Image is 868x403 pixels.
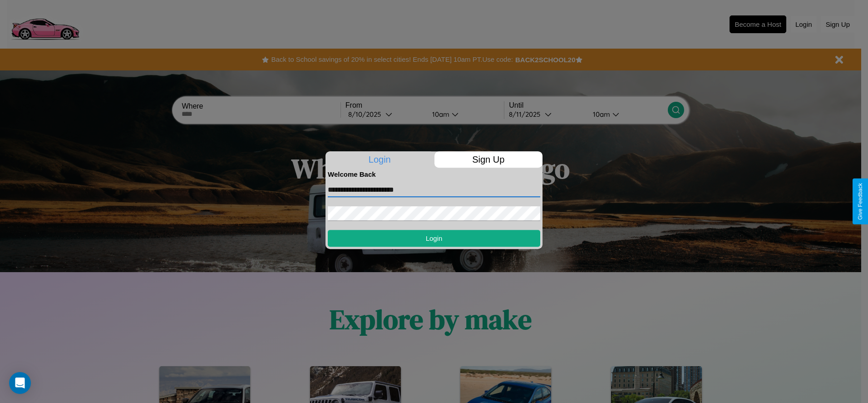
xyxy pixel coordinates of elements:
[9,372,31,394] div: Open Intercom Messenger
[328,170,540,178] h4: Welcome Back
[325,151,434,168] p: Login
[857,183,863,220] div: Give Feedback
[328,230,540,247] button: Login
[434,151,543,168] p: Sign Up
